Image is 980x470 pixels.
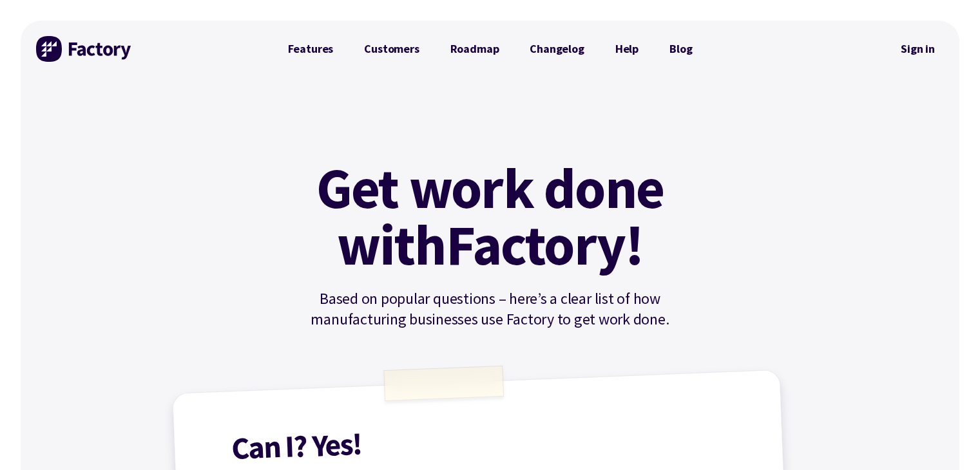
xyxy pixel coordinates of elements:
[600,36,654,62] a: Help
[273,36,349,62] a: Features
[446,216,644,273] mark: Factory!
[654,36,707,62] a: Blog
[297,160,684,273] h1: Get work done with
[349,36,434,62] a: Customers
[892,34,944,64] nav: Secondary Navigation
[514,36,599,62] a: Changelog
[435,36,515,62] a: Roadmap
[36,36,133,62] img: Factory
[231,413,745,464] h1: Can I? Yes!
[273,36,708,62] nav: Primary Navigation
[892,34,944,64] a: Sign in
[273,288,708,330] p: Based on popular questions – here’s a clear list of how manufacturing businesses use Factory to g...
